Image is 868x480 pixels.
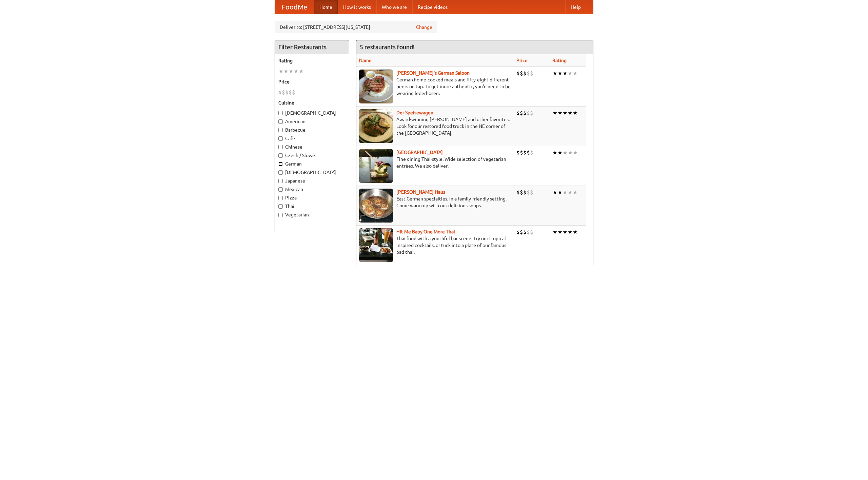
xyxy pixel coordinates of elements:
li: ★ [283,68,289,75]
a: How it works [338,0,376,14]
li: $ [530,228,533,236]
li: $ [530,149,533,156]
a: [PERSON_NAME]'s German Saloon [396,70,470,76]
li: ★ [294,68,299,75]
li: $ [523,70,527,77]
input: Vegetarian [278,213,283,217]
label: Mexican [278,186,346,193]
a: Change [416,24,432,31]
li: $ [523,189,527,196]
img: babythai.jpg [359,228,393,262]
a: [GEOGRAPHIC_DATA] [396,150,443,155]
p: Thai food with a youthful bar scene. Try our tropical inspired cocktails, or tuck into a plate of... [359,235,511,255]
label: Thai [278,203,346,210]
label: Czech / Slovak [278,152,346,159]
a: Home [314,0,338,14]
li: $ [520,109,523,117]
li: $ [527,189,530,196]
li: ★ [557,109,563,117]
a: Recipe videos [412,0,453,14]
li: $ [282,89,285,96]
li: $ [520,228,523,236]
ng-pluralize: 5 restaurants found! [360,44,415,50]
li: $ [530,189,533,196]
img: speisewagen.jpg [359,109,393,143]
label: [DEMOGRAPHIC_DATA] [278,110,346,116]
li: ★ [573,70,578,77]
h5: Cuisine [278,99,346,106]
input: Czech / Slovak [278,153,283,158]
label: [DEMOGRAPHIC_DATA] [278,169,346,176]
label: Pizza [278,194,346,201]
li: ★ [289,68,294,75]
li: ★ [557,228,563,236]
p: German home-cooked meals and fifty-eight different beers on tap. To get more authentic, you'd nee... [359,76,511,97]
li: ★ [557,149,563,156]
li: ★ [568,109,573,117]
label: Vegetarian [278,211,346,218]
li: ★ [563,189,568,196]
div: Deliver to: [STREET_ADDRESS][US_STATE] [275,21,437,33]
input: [DEMOGRAPHIC_DATA] [278,111,283,115]
li: ★ [563,149,568,156]
label: American [278,118,346,125]
a: Help [565,0,586,14]
li: $ [530,70,533,77]
input: Japanese [278,179,283,183]
li: ★ [552,228,557,236]
li: ★ [563,228,568,236]
li: ★ [557,70,563,77]
img: kohlhaus.jpg [359,189,393,223]
p: East German specialties, in a family-friendly setting. Come warm up with our delicious soups. [359,195,511,209]
li: ★ [568,189,573,196]
li: $ [516,228,520,236]
li: ★ [573,109,578,117]
input: Barbecue [278,128,283,132]
h4: Filter Restaurants [275,40,349,54]
a: [PERSON_NAME] Haus [396,189,445,195]
li: $ [523,149,527,156]
li: $ [516,189,520,196]
li: ★ [563,70,568,77]
li: $ [520,70,523,77]
li: ★ [573,189,578,196]
li: $ [527,149,530,156]
li: ★ [552,109,557,117]
a: Name [359,58,372,63]
a: Price [516,58,528,63]
input: German [278,162,283,166]
li: $ [516,109,520,117]
li: $ [520,149,523,156]
li: ★ [568,228,573,236]
label: Barbecue [278,127,346,133]
li: ★ [568,70,573,77]
li: $ [527,70,530,77]
li: ★ [573,149,578,156]
li: $ [523,228,527,236]
input: Cafe [278,136,283,141]
input: Chinese [278,145,283,149]
li: $ [292,89,295,96]
li: ★ [568,149,573,156]
input: Mexican [278,187,283,192]
input: Pizza [278,196,283,200]
li: $ [278,89,282,96]
li: $ [527,228,530,236]
p: Award-winning [PERSON_NAME] and other favorites. Look for our restored food truck in the NE corne... [359,116,511,136]
label: Cafe [278,135,346,142]
label: Japanese [278,177,346,184]
a: Der Speisewagen [396,110,433,115]
li: $ [516,70,520,77]
li: $ [285,89,289,96]
label: German [278,160,346,167]
a: Hit Me Baby One More Thai [396,229,455,234]
p: Fine dining Thai-style. Wide selection of vegetarian entrées. We also deliver. [359,156,511,169]
input: American [278,119,283,124]
li: $ [530,109,533,117]
li: ★ [557,189,563,196]
a: Who we are [376,0,412,14]
h5: Rating [278,57,346,64]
